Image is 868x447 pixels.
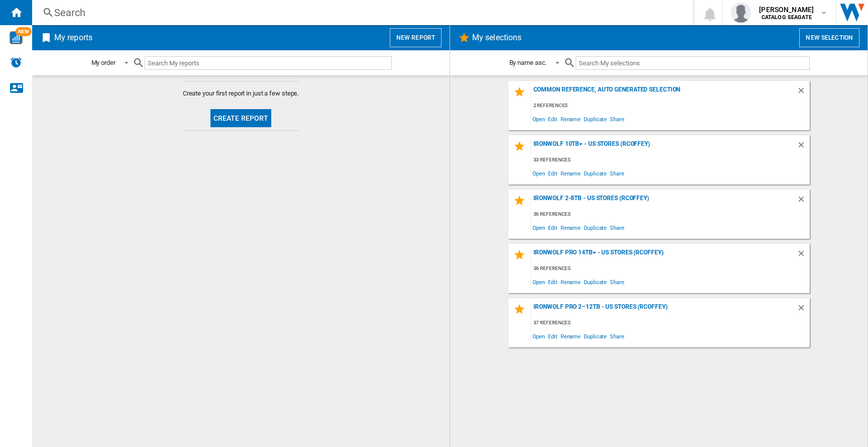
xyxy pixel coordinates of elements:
span: Share [608,275,626,289]
span: Duplicate [582,112,608,126]
span: Open [531,112,547,126]
div: 36 references [531,208,810,221]
span: Duplicate [582,221,608,234]
span: Rename [559,112,582,126]
div: Search [54,6,667,20]
div: Delete [797,195,810,208]
span: Open [531,329,547,343]
div: Common reference, auto generated selection [531,86,797,100]
h2: My reports [52,28,94,47]
div: 37 references [531,317,810,329]
span: Edit [547,221,559,234]
span: Open [531,166,547,180]
span: Edit [547,166,559,180]
button: Create report [210,109,272,127]
span: Create your first report in just a few steps. [183,89,299,98]
span: Duplicate [582,275,608,289]
div: 2 references [531,100,810,112]
div: Delete [797,249,810,262]
span: Edit [547,275,559,289]
img: wise-card.svg [10,31,23,44]
div: By name asc. [509,59,547,66]
img: alerts-logo.svg [10,56,22,68]
span: Rename [559,329,582,343]
div: Delete [797,86,810,100]
span: Share [608,112,626,126]
span: [PERSON_NAME] [759,5,814,15]
div: 36 references [531,262,810,275]
button: New report [390,28,442,47]
div: Delete [797,140,810,154]
b: CATALOG SEAGATE [762,14,812,21]
span: Open [531,275,547,289]
span: Rename [559,221,582,234]
input: Search My reports [145,56,392,70]
span: Rename [559,275,582,289]
span: Share [608,329,626,343]
button: New selection [799,28,859,47]
div: 33 references [531,154,810,166]
div: IronWolf 10TB+ - US Stores (rcoffey) [531,140,797,154]
div: My order [91,59,116,66]
input: Search My selections [576,56,809,70]
div: IronWolf 2-8TB - US Stores (rcoffey) [531,195,797,208]
span: Open [531,221,547,234]
span: Edit [547,112,559,126]
div: Delete [797,303,810,317]
span: Duplicate [582,329,608,343]
span: Share [608,166,626,180]
span: Rename [559,166,582,180]
span: Share [608,221,626,234]
h2: My selections [470,28,523,47]
img: profile.jpg [731,3,751,23]
span: NEW [16,27,32,36]
div: IronWolf Pro 2–12TB - US Stores (rcoffey) [531,303,797,317]
span: Edit [547,329,559,343]
span: Duplicate [582,166,608,180]
div: IronWolf Pro 14TB+ - US Stores (rcoffey) [531,249,797,262]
